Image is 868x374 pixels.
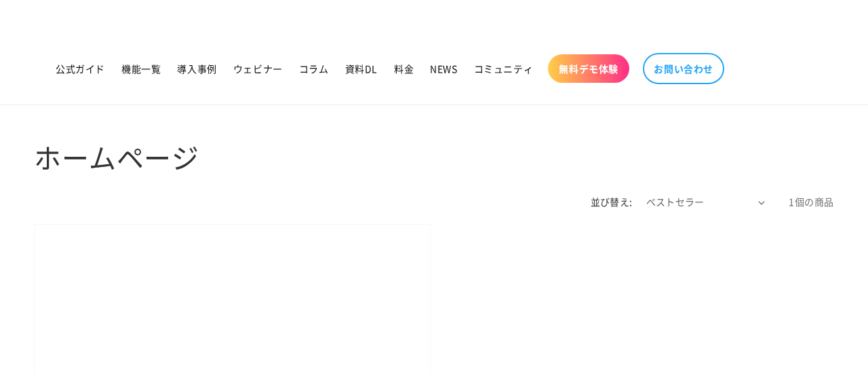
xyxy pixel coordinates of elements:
a: ウェビナー [225,54,291,83]
span: 機能一覧 [121,62,161,75]
a: NEWS [422,54,465,83]
span: 無料デモ体験 [559,62,618,75]
a: 導入事例 [169,54,224,83]
span: コミュニティ [474,62,534,75]
a: 機能一覧 [113,54,169,83]
a: 料金 [386,54,422,83]
span: 資料DL [345,62,378,75]
span: NEWS [430,62,457,75]
label: 並び替え: [591,195,633,209]
span: 料金 [394,62,414,75]
h1: ホームページ [34,139,834,174]
a: 無料デモ体験 [548,54,629,83]
span: お問い合わせ [654,62,713,75]
a: コラム [291,54,337,83]
span: ウェビナー [233,62,283,75]
a: 資料DL [337,54,386,83]
a: 公式ガイド [47,54,113,83]
a: お問い合わせ [643,53,724,84]
p: 1個の商品 [789,195,834,209]
span: 公式ガイド [56,62,105,75]
a: コミュニティ [466,54,542,83]
span: コラム [299,62,329,75]
span: 導入事例 [177,62,216,75]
